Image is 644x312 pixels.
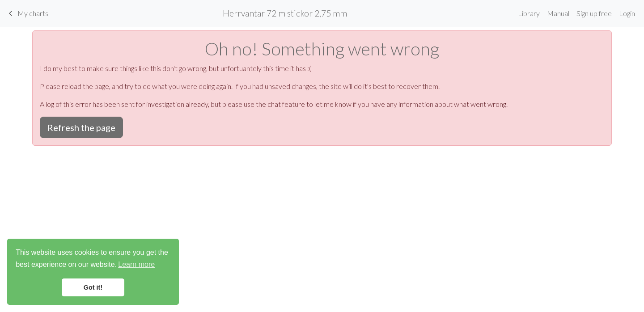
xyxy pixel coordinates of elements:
button: Refresh the page [40,117,123,138]
a: My charts [5,6,48,21]
p: Please reload the page, and try to do what you were doing again. If you had unsaved changes, the ... [40,81,604,92]
p: I do my best to make sure things like this don't go wrong, but unfortuantely this time it has :( [40,63,604,74]
a: learn more about cookies [117,258,156,271]
a: Login [615,4,639,22]
p: A log of this error has been sent for investigation already, but please use the chat feature to l... [40,99,604,110]
a: dismiss cookie message [62,278,124,296]
span: keyboard_arrow_left [5,7,16,20]
a: Library [514,4,543,22]
h2: Herrvantar 72 m stickor 2,75 mm [223,8,347,18]
a: Manual [543,4,573,22]
h1: Oh no! Something went wrong [40,38,604,59]
span: My charts [17,9,48,17]
a: Sign up free [573,4,615,22]
div: cookieconsent [7,239,179,305]
span: This website uses cookies to ensure you get the best experience on our website. [16,247,170,271]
